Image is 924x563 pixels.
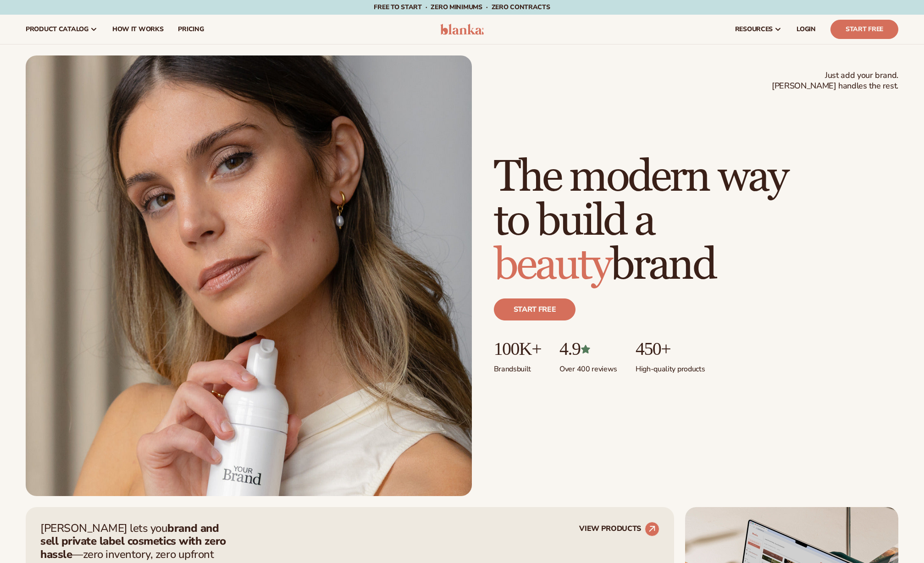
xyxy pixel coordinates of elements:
[559,359,617,374] p: Over 400 reviews
[830,20,898,39] a: Start Free
[40,521,226,562] strong: brand and sell private label cosmetics with zero hassle
[374,3,550,11] span: Free to start · ZERO minimums · ZERO contracts
[735,26,773,33] span: resources
[636,339,705,359] p: 450+
[559,339,617,359] p: 4.9
[789,15,823,44] a: LOGIN
[171,15,211,44] a: pricing
[112,26,164,33] span: How It Works
[440,24,484,35] img: logo
[636,359,705,374] p: High-quality products
[178,26,204,33] span: pricing
[797,26,816,33] span: LOGIN
[494,238,610,292] span: beauty
[494,155,787,287] h1: The modern way to build a brand
[728,15,789,44] a: resources
[105,15,171,44] a: How It Works
[26,26,89,33] span: product catalog
[494,359,541,374] p: Brands built
[579,522,659,536] a: VIEW PRODUCTS
[772,70,898,92] span: Just add your brand. [PERSON_NAME] handles the rest.
[26,55,472,496] img: Female holding tanning mousse.
[494,298,576,320] a: Start free
[494,339,541,359] p: 100K+
[18,15,105,44] a: product catalog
